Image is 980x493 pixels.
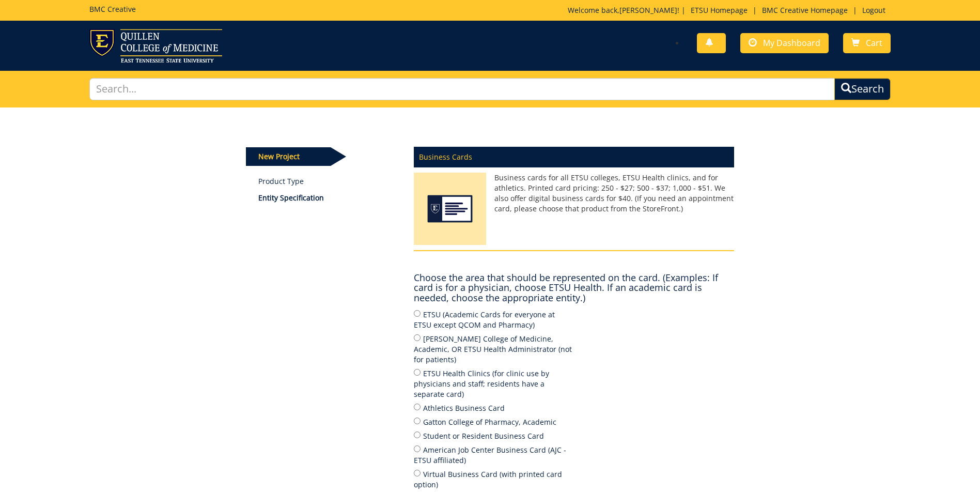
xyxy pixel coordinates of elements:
label: Virtual Business Card (with printed card option) [414,468,574,490]
button: Search [834,78,891,100]
input: Virtual Business Card (with printed card option) [414,470,421,476]
input: Athletics Business Card [414,404,421,410]
img: Business Cards [414,173,486,250]
label: [PERSON_NAME] College of Medicine, Academic, OR ETSU Health Administrator (not for patients) [414,333,574,365]
h5: BMC Creative [89,5,136,13]
label: ETSU Health Clinics (for clinic use by physicians and staff; residents have a separate card) [414,367,574,399]
a: Product Type [258,176,398,187]
a: ETSU Homepage [686,5,753,15]
label: American Job Center Business Card (AJC - ETSU affiliated) [414,444,574,466]
a: Logout [857,5,891,15]
a: My Dashboard [740,33,829,53]
p: Entity Specification [258,193,398,203]
span: Cart [866,37,882,49]
label: Athletics Business Card [414,402,574,413]
p: Business cards for all ETSU colleges, ETSU Health clinics, and for athletics. Printed card pricin... [414,173,734,214]
img: ETSU logo [89,29,222,63]
label: Gatton College of Pharmacy, Academic [414,416,574,427]
p: New Project [246,147,331,166]
label: ETSU (Academic Cards for everyone at ETSU except QCOM and Pharmacy) [414,309,574,330]
input: Search... [89,78,835,100]
span: My Dashboard [763,37,820,49]
p: Business Cards [414,147,734,167]
a: Cart [843,33,891,53]
input: American Job Center Business Card (AJC - ETSU affiliated) [414,445,421,452]
a: [PERSON_NAME] [619,5,677,15]
input: [PERSON_NAME] College of Medicine, Academic, OR ETSU Health Administrator (not for patients) [414,334,421,341]
label: Student or Resident Business Card [414,430,574,441]
input: ETSU (Academic Cards for everyone at ETSU except QCOM and Pharmacy) [414,310,421,317]
h4: Choose the area that should be represented on the card. (Examples: If card is for a physician, ch... [414,273,734,303]
p: Welcome back, ! | | | [568,5,891,16]
input: Student or Resident Business Card [414,432,421,438]
input: ETSU Health Clinics (for clinic use by physicians and staff; residents have a separate card) [414,369,421,376]
input: Gatton College of Pharmacy, Academic [414,418,421,424]
a: BMC Creative Homepage [757,5,853,15]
